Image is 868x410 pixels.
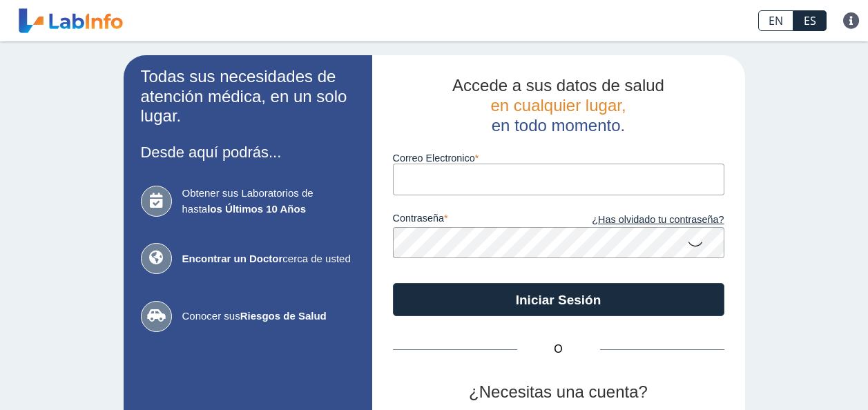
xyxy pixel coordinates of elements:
[182,186,355,217] span: Obtener sus Laboratorios de hasta
[517,341,600,358] span: O
[141,144,355,161] h3: Desde aquí podrás...
[207,203,306,215] b: los Últimos 10 Años
[182,253,283,264] b: Encontrar un Doctor
[758,10,793,31] a: EN
[141,67,355,126] h2: Todas sus necesidades de atención médica, en un solo lugar.
[452,76,664,95] span: Accede a sus datos de salud
[793,10,827,31] a: ES
[559,213,724,228] a: ¿Has olvidado tu contraseña?
[182,251,355,267] span: cerca de usted
[393,382,724,402] h2: ¿Necesitas una cuenta?
[393,213,559,228] label: contraseña
[240,310,327,322] b: Riesgos de Salud
[182,309,355,324] span: Conocer sus
[492,116,625,135] span: en todo momento.
[393,283,724,316] button: Iniciar Sesión
[490,96,626,115] span: en cualquier lugar,
[393,153,724,164] label: Correo Electronico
